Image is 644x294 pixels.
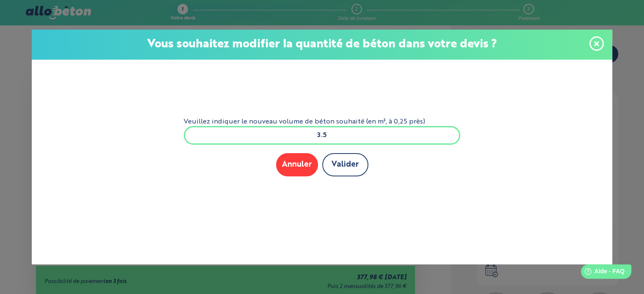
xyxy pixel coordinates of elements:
[569,261,635,285] iframe: Help widget launcher
[184,118,461,126] label: Veuillez indiquer le nouveau volume de béton souhaité (en m³, à 0,25 près)
[322,153,368,176] button: Valider
[276,153,318,176] button: Annuler
[184,126,461,145] input: xxx
[40,38,604,51] p: Vous souhaitez modifier la quantité de béton dans votre devis ?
